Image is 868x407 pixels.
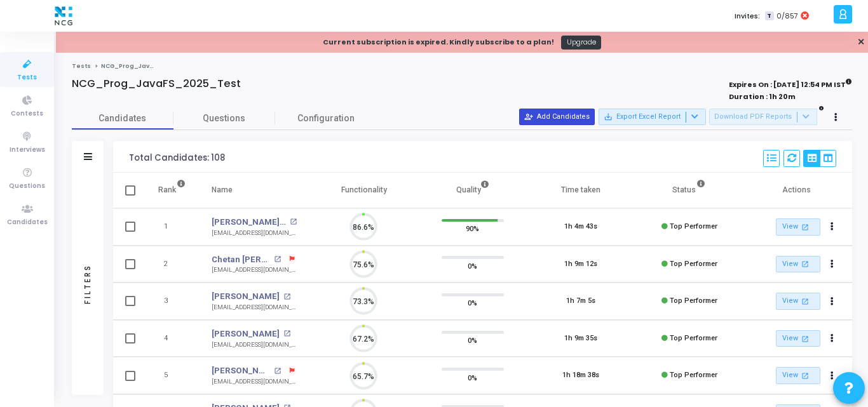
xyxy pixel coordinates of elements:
[824,293,841,310] button: Actions
[670,334,717,342] span: Top Performer
[799,258,810,269] mat-icon: open_in_new
[635,173,744,208] th: Status
[799,333,810,344] mat-icon: open_in_new
[418,173,527,208] th: Quality
[566,296,595,307] div: 1h 7m 5s
[466,222,479,235] span: 90%
[670,297,717,305] span: Top Performer
[145,283,199,320] td: 3
[824,367,841,385] button: Actions
[129,153,225,163] div: Total Candidates: 108
[824,330,841,347] button: Actions
[212,340,297,350] div: [EMAIL_ADDRESS][DOMAIN_NAME]
[803,150,836,167] div: View Options
[799,222,810,232] mat-icon: open_in_new
[9,181,45,192] span: Questions
[212,216,287,229] a: [PERSON_NAME][DEMOGRAPHIC_DATA]
[72,62,852,70] nav: breadcrumb
[274,368,281,375] mat-icon: open_in_new
[323,37,554,48] div: Current subscription is expired. Kindly subscribe to a plan!
[765,11,773,21] span: T
[468,334,477,347] span: 0%
[524,112,533,121] mat-icon: person_add_alt
[212,183,233,197] div: Name
[468,259,477,272] span: 0%
[670,222,717,230] span: Top Performer
[561,183,600,197] div: Time taken
[212,377,297,387] div: [EMAIL_ADDRESS][DOMAIN_NAME]
[145,246,199,283] td: 2
[564,259,597,270] div: 1h 9m 12s
[212,328,280,340] a: [PERSON_NAME]
[173,112,275,125] span: Questions
[857,36,865,49] a: ✕
[824,218,841,236] button: Actions
[468,297,477,309] span: 0%
[564,333,597,344] div: 1h 9m 35s
[212,229,297,238] div: [EMAIL_ADDRESS][DOMAIN_NAME]
[145,357,199,394] td: 5
[776,11,798,22] span: 0/857
[212,290,280,303] a: [PERSON_NAME]
[604,112,613,121] mat-icon: save_alt
[101,62,201,70] span: NCG_Prog_JavaFS_2025_Test
[309,173,418,208] th: Functionality
[212,253,271,266] a: Chetan [PERSON_NAME]
[776,256,820,273] a: View
[670,260,717,268] span: Top Performer
[670,371,717,379] span: Top Performer
[7,217,48,228] span: Candidates
[743,173,852,208] th: Actions
[564,222,597,232] div: 1h 4m 43s
[17,72,37,83] span: Tests
[290,218,297,225] mat-icon: open_in_new
[776,293,820,310] a: View
[212,265,297,275] div: [EMAIL_ADDRESS][DOMAIN_NAME]
[468,371,477,384] span: 0%
[297,112,355,125] span: Configuration
[10,145,45,156] span: Interviews
[729,91,796,102] strong: Duration : 1h 20m
[212,364,271,377] a: [PERSON_NAME]
[729,76,852,90] strong: Expires On : [DATE] 12:54 PM IST
[212,303,297,312] div: [EMAIL_ADDRESS][DOMAIN_NAME]
[11,109,43,119] span: Contests
[776,218,820,236] a: View
[72,77,241,90] h4: NCG_Prog_JavaFS_2025_Test
[519,109,595,125] button: Add Candidates
[283,293,290,300] mat-icon: open_in_new
[735,11,760,22] label: Invites:
[799,370,810,381] mat-icon: open_in_new
[709,109,817,125] button: Download PDF Reports
[72,62,91,70] a: Tests
[599,109,706,125] button: Export Excel Report
[51,3,76,29] img: logo
[799,296,810,307] mat-icon: open_in_new
[145,320,199,357] td: 4
[561,36,601,50] a: Upgrade
[824,255,841,273] button: Actions
[283,330,290,337] mat-icon: open_in_new
[562,370,599,381] div: 1h 18m 38s
[145,208,199,246] td: 1
[82,214,93,354] div: Filters
[72,112,173,125] span: Candidates
[776,330,820,347] a: View
[776,367,820,384] a: View
[274,256,281,263] mat-icon: open_in_new
[145,173,199,208] th: Rank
